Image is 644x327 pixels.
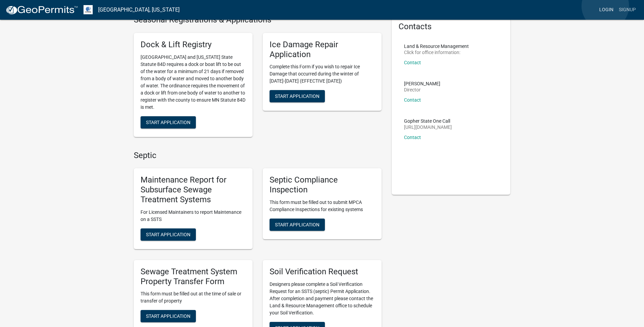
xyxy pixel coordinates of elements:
[270,219,325,231] button: Start Application
[275,222,319,227] span: Start Application
[404,135,421,140] a: Contact
[399,22,504,32] h5: Contacts
[270,267,375,277] h5: Soil Verification Request
[141,310,196,322] button: Start Application
[146,313,190,319] span: Start Application
[404,60,421,65] a: Contact
[141,175,246,204] h5: Maintenance Report for Subsurface Sewage Treatment Systems
[84,5,93,14] img: Otter Tail County, Minnesota
[141,209,246,223] p: For Licensed Maintainers to report Maintenance on a SSTS
[146,119,190,125] span: Start Application
[270,175,375,195] h5: Septic Compliance Inspection
[146,231,190,237] span: Start Application
[404,119,452,123] p: Gopher State One Call
[404,97,421,103] a: Contact
[141,116,196,128] button: Start Application
[141,40,246,50] h5: Dock & Lift Registry
[404,81,440,86] p: [PERSON_NAME]
[404,44,469,49] p: Land & Resource Management
[270,63,375,85] p: Complete this Form if you wish to repair Ice Damage that occurred during the winter of [DATE]-[DA...
[141,290,246,305] p: This form must be filled out at the time of sale or transfer of property
[134,151,382,160] h4: Septic
[270,199,375,213] p: This form must be filled out to submit MPCA Compliance Inspections for existing systems
[270,40,375,59] h5: Ice Damage Repair Application
[141,54,246,111] p: [GEOGRAPHIC_DATA] and [US_STATE] State Statute 84D requires a dock or boat lift to be out of the ...
[141,267,246,287] h5: Sewage Treatment System Property Transfer Form
[134,15,382,25] h4: Seasonal Registrations & Applications
[404,125,452,130] p: [URL][DOMAIN_NAME]
[404,50,469,55] p: Click for office information:
[404,87,440,92] p: Director
[141,228,196,241] button: Start Application
[98,4,180,16] a: [GEOGRAPHIC_DATA], [US_STATE]
[270,281,375,316] p: Designers please complete a Soil Verification Request for an SSTS (septic) Permit Application. Af...
[616,3,639,16] a: Signup
[596,3,616,16] a: Login
[275,93,319,99] span: Start Application
[270,90,325,102] button: Start Application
